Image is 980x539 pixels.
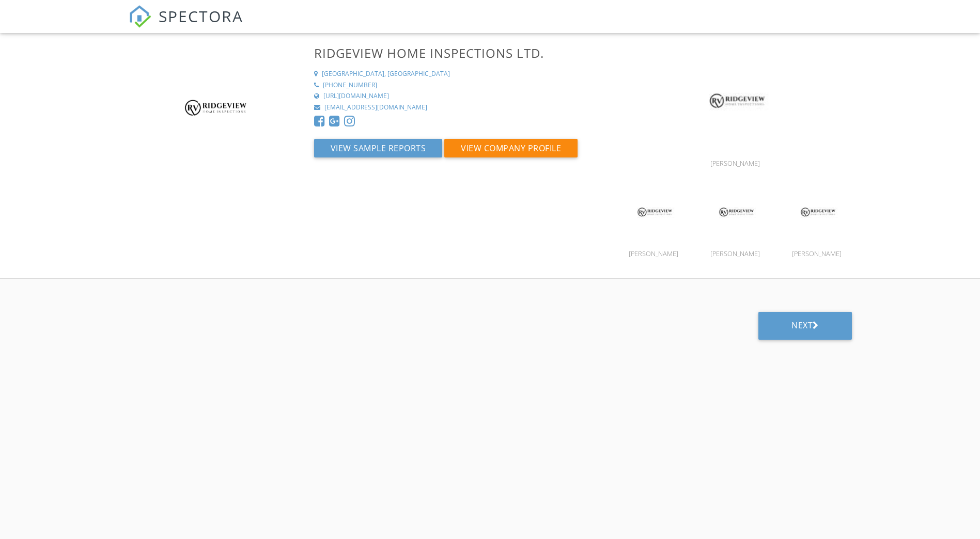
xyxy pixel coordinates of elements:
[314,46,606,60] h3: Ridgeview Home Inspections Ltd.
[619,178,688,247] img: ridgeview_home_inspectionsb6.jpg
[782,238,851,258] a: [PERSON_NAME]
[444,139,578,157] button: View Company Profile
[701,249,770,258] div: [PERSON_NAME]
[701,178,770,247] img: ridgeview_home_inspectionsb6.jpg
[314,146,445,157] a: View Sample Reports
[444,146,578,157] a: View Company Profile
[159,5,243,27] span: SPECTORA
[323,81,377,90] div: [PHONE_NUMBER]
[129,5,151,28] img: The Best Home Inspection Software - Spectora
[680,159,790,167] div: [PERSON_NAME]
[314,103,606,112] a: [EMAIL_ADDRESS][DOMAIN_NAME]
[619,249,688,258] div: [PERSON_NAME]
[619,238,688,258] a: [PERSON_NAME]
[701,238,770,258] a: [PERSON_NAME]
[680,147,790,167] a: [PERSON_NAME]
[322,70,450,78] div: [GEOGRAPHIC_DATA], [GEOGRAPHIC_DATA]
[314,81,606,90] a: [PHONE_NUMBER]
[129,14,243,36] a: SPECTORA
[323,92,389,101] div: [URL][DOMAIN_NAME]
[680,46,790,156] img: ridgeview_home_inspectionsb6.jpg
[782,249,851,258] div: [PERSON_NAME]
[791,320,819,330] div: Next
[314,139,443,157] button: View Sample Reports
[314,92,606,101] a: [URL][DOMAIN_NAME]
[324,103,427,112] div: [EMAIL_ADDRESS][DOMAIN_NAME]
[151,46,275,170] img: Ridgeview%20Home%20Inspections-B6.jpg
[782,178,851,247] img: ridgeview_home_inspectionsb6.jpg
